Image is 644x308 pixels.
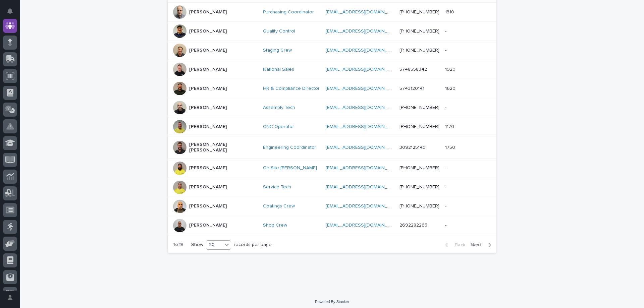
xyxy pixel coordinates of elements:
[263,165,317,171] a: On-Site [PERSON_NAME]
[168,178,496,197] tr: [PERSON_NAME]Service Tech [EMAIL_ADDRESS][DOMAIN_NAME] [PHONE_NUMBER]--
[189,203,227,209] p: [PERSON_NAME]
[399,86,424,91] a: 5743120141
[445,46,448,53] p: -
[263,48,292,53] a: Staging Crew
[189,124,227,130] p: [PERSON_NAME]
[445,221,448,228] p: -
[399,166,439,170] a: [PHONE_NUMBER]
[189,184,227,190] p: [PERSON_NAME]
[445,104,448,111] p: -
[263,9,314,15] a: Purchasing Coordinator
[263,105,295,111] a: Assembly Tech
[189,142,256,153] p: [PERSON_NAME] [PERSON_NAME]
[168,136,496,159] tr: [PERSON_NAME] [PERSON_NAME]Engineering Coordinator [EMAIL_ADDRESS][DOMAIN_NAME] 309212514017501750
[445,27,448,34] p: -
[234,242,272,248] p: records per page
[189,105,227,111] p: [PERSON_NAME]
[263,67,294,72] a: National Sales
[445,65,457,72] p: 1920
[263,223,287,228] a: Shop Crew
[315,300,349,304] a: Powered By Stacker
[8,8,17,19] div: Notifications
[399,204,439,208] a: [PHONE_NUMBER]
[263,86,320,91] a: HR & Compliance Director
[168,117,496,136] tr: [PERSON_NAME]CNC Operator [EMAIL_ADDRESS][DOMAIN_NAME] [PHONE_NUMBER]11701170
[445,84,457,91] p: 1620
[189,165,227,171] p: [PERSON_NAME]
[263,203,295,209] a: Coatings Crew
[168,159,496,178] tr: [PERSON_NAME]On-Site [PERSON_NAME] [EMAIL_ADDRESS][DOMAIN_NAME] [PHONE_NUMBER]--
[471,243,485,247] span: Next
[399,29,439,34] a: [PHONE_NUMBER]
[399,145,426,150] a: 3092125140
[445,143,457,150] p: 1750
[168,3,496,22] tr: [PERSON_NAME]Purchasing Coordinator [EMAIL_ADDRESS][DOMAIN_NAME] [PHONE_NUMBER]13101310
[399,223,427,228] a: 2692282265
[189,67,227,72] p: [PERSON_NAME]
[445,8,455,15] p: 1310
[399,185,439,189] a: [PHONE_NUMBER]
[189,28,227,34] p: [PERSON_NAME]
[326,204,401,208] a: [EMAIL_ADDRESS][DOMAIN_NAME]
[326,223,401,228] a: [EMAIL_ADDRESS][DOMAIN_NAME]
[263,28,295,34] a: Quality Control
[445,202,448,209] p: -
[326,105,401,110] a: [EMAIL_ADDRESS][DOMAIN_NAME]
[189,223,227,228] p: [PERSON_NAME]
[440,242,468,248] button: Back
[168,41,496,60] tr: [PERSON_NAME]Staging Crew [EMAIL_ADDRESS][DOMAIN_NAME] [PHONE_NUMBER]--
[326,145,401,150] a: [EMAIL_ADDRESS][DOMAIN_NAME]
[189,48,227,53] p: [PERSON_NAME]
[189,86,227,91] p: [PERSON_NAME]
[399,48,439,53] a: [PHONE_NUMBER]
[206,241,222,248] div: 20
[326,48,401,53] a: [EMAIL_ADDRESS][DOMAIN_NAME]
[326,10,401,14] a: [EMAIL_ADDRESS][DOMAIN_NAME]
[399,10,439,14] a: [PHONE_NUMBER]
[263,184,291,190] a: Service Tech
[399,67,427,72] a: 5748558342
[326,67,401,72] a: [EMAIL_ADDRESS][DOMAIN_NAME]
[263,124,294,130] a: CNC Operator
[399,124,439,129] a: [PHONE_NUMBER]
[168,98,496,117] tr: [PERSON_NAME]Assembly Tech [EMAIL_ADDRESS][DOMAIN_NAME] [PHONE_NUMBER]--
[326,86,401,91] a: [EMAIL_ADDRESS][DOMAIN_NAME]
[168,22,496,41] tr: [PERSON_NAME]Quality Control [EMAIL_ADDRESS][DOMAIN_NAME] [PHONE_NUMBER]--
[399,105,439,110] a: [PHONE_NUMBER]
[326,124,401,129] a: [EMAIL_ADDRESS][DOMAIN_NAME]
[191,242,203,248] p: Show
[451,243,465,247] span: Back
[168,237,189,253] p: 1 of 9
[445,183,448,190] p: -
[263,145,316,150] a: Engineering Coordinator
[189,9,227,15] p: [PERSON_NAME]
[445,164,448,171] p: -
[168,60,496,79] tr: [PERSON_NAME]National Sales [EMAIL_ADDRESS][DOMAIN_NAME] 574855834219201920
[326,166,401,170] a: [EMAIL_ADDRESS][DOMAIN_NAME]
[168,79,496,98] tr: [PERSON_NAME]HR & Compliance Director [EMAIL_ADDRESS][DOMAIN_NAME] 574312014116201620
[445,123,455,130] p: 1170
[3,4,17,18] button: Notifications
[326,185,401,189] a: [EMAIL_ADDRESS][DOMAIN_NAME]
[468,242,496,248] button: Next
[326,29,401,34] a: [EMAIL_ADDRESS][DOMAIN_NAME]
[168,197,496,216] tr: [PERSON_NAME]Coatings Crew [EMAIL_ADDRESS][DOMAIN_NAME] [PHONE_NUMBER]--
[168,216,496,235] tr: [PERSON_NAME]Shop Crew [EMAIL_ADDRESS][DOMAIN_NAME] 2692282265--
